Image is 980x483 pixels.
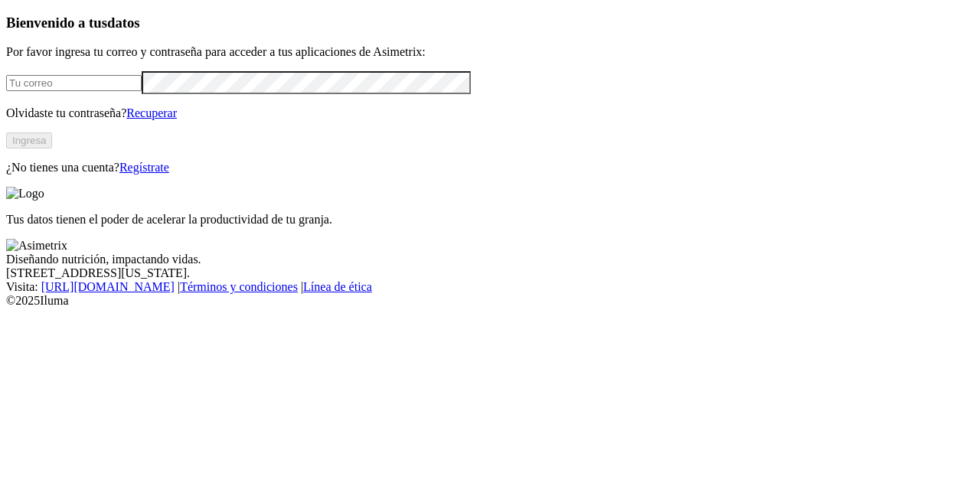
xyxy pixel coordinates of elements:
[107,15,140,31] span: datos
[303,280,372,293] a: Línea de ética
[6,75,142,91] input: Tu correo
[6,45,974,59] p: Por favor ingresa tu correo y contraseña para acceder a tus aplicaciones de Asimetrix:
[6,132,52,148] button: Ingresa
[6,294,974,308] div: © 2025 Iluma
[6,280,974,294] div: Visita : | |
[41,280,175,293] a: [URL][DOMAIN_NAME]
[6,15,974,31] h3: Bienvenido a tus
[6,239,67,253] img: Asimetrix
[6,106,974,120] p: Olvidaste tu contraseña?
[6,253,974,266] div: Diseñando nutrición, impactando vidas.
[180,280,298,293] a: Términos y condiciones
[6,266,974,280] div: [STREET_ADDRESS][US_STATE].
[6,213,974,227] p: Tus datos tienen el poder de acelerar la productividad de tu granja.
[6,161,974,175] p: ¿No tienes una cuenta?
[119,161,169,174] a: Regístrate
[6,187,44,201] img: Logo
[126,106,177,119] a: Recuperar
